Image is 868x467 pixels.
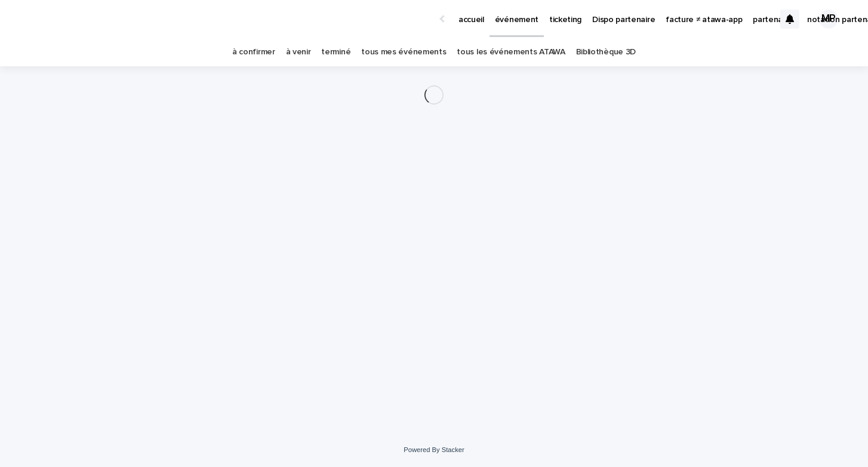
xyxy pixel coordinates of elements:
[457,38,565,66] a: tous les événements ATAWA
[404,446,464,453] a: Powered By Stacker
[232,38,275,66] a: à confirmer
[24,7,140,31] img: Ls34BcGeRexTGTNfXpUC
[361,38,446,66] a: tous mes événements
[576,38,636,66] a: Bibliothèque 3D
[286,38,311,66] a: à venir
[321,38,350,66] a: terminé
